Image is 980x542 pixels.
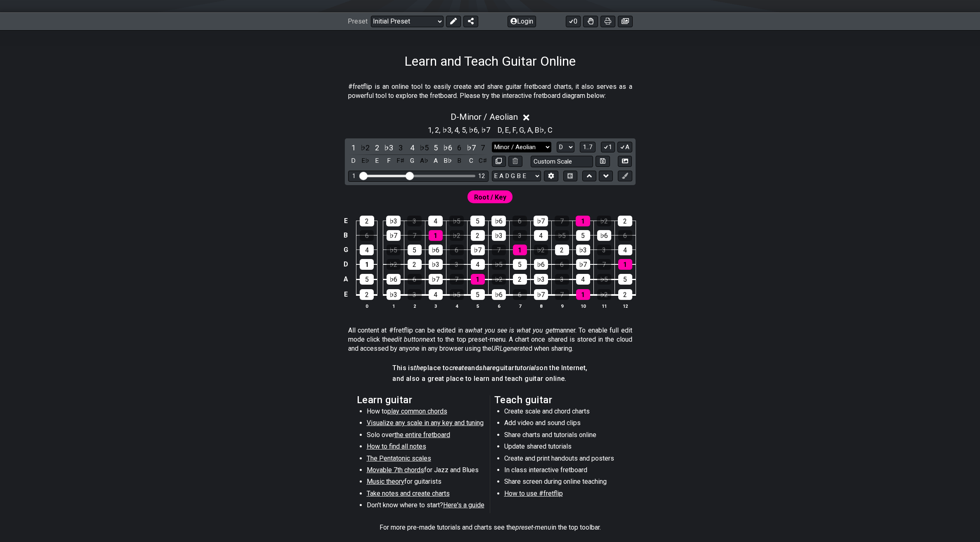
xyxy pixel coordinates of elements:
[367,466,424,474] span: Movable 7th chords
[530,302,551,310] th: 8
[504,430,622,442] li: Share charts and tutorials online
[446,16,461,27] button: Edit Preset
[582,171,596,182] button: Move up
[471,274,485,285] div: 1
[407,155,418,166] div: toggle pitch class
[492,142,551,153] select: Scale
[513,216,527,226] div: 6
[348,17,368,25] span: Preset
[593,302,615,310] th: 11
[597,216,611,226] div: ♭2
[408,259,422,270] div: 2
[429,289,443,300] div: 4
[504,477,622,489] li: Share screen during online teaching
[360,245,374,255] div: 4
[583,143,593,151] span: 1..7
[454,155,465,166] div: toggle pitch class
[408,245,422,255] div: 5
[576,216,590,226] div: 1
[491,345,503,352] em: URL
[492,274,506,285] div: ♭2
[391,335,423,343] em: edit button
[469,124,478,135] span: ♭6
[419,142,429,153] div: toggle scale degree
[576,245,590,255] div: ♭3
[386,216,401,226] div: ♭3
[618,171,632,182] button: First click edit preset to enable marker editing
[348,142,359,153] div: toggle scale degree
[515,364,540,372] em: tutorials
[428,216,443,226] div: 4
[430,155,441,166] div: toggle pitch class
[488,302,509,310] th: 6
[442,142,453,153] div: toggle scale degree
[383,302,404,310] th: 1
[534,274,548,285] div: ♭3
[504,442,622,454] li: Update shared tutorials
[555,274,569,285] div: 3
[502,124,505,135] span: ,
[429,230,443,241] div: 1
[474,191,506,203] span: First enable full edit mode to edit
[360,142,370,153] div: toggle scale degree
[509,124,513,135] span: ,
[618,259,632,270] div: 1
[513,289,527,300] div: 6
[392,364,587,373] h4: This is place to and guitar on the Internet,
[617,142,632,153] button: A
[435,124,439,135] span: 2
[360,216,374,226] div: 2
[387,259,401,270] div: ♭2
[367,442,426,450] span: How to find all notes
[404,302,425,310] th: 2
[555,216,569,226] div: 7
[429,259,443,270] div: ♭3
[367,466,484,477] li: for Jazz and Blues
[439,124,442,135] span: ,
[492,259,506,270] div: ♭5
[450,245,464,255] div: 6
[534,259,548,270] div: ♭6
[424,123,494,136] section: Scale pitch classes
[367,490,450,497] span: Take notes and create charts
[470,216,485,226] div: 5
[576,230,590,241] div: 5
[360,274,374,285] div: 5
[504,466,622,477] li: In class interactive fretboard
[367,454,431,462] span: The Pentatonic scales
[566,16,581,27] button: 0
[524,124,527,135] span: ,
[392,374,587,383] h4: and also a great place to learn and teach guitar online.
[414,364,423,372] em: the
[601,142,615,153] button: 1
[597,274,611,285] div: ♭5
[348,82,632,101] p: #fretflip is an online tool to easily create and share guitar fretboard charts, it also serves as...
[618,216,632,226] div: 2
[341,228,351,242] td: B
[527,124,532,135] span: A
[600,16,615,27] button: Print
[515,523,551,531] em: preset-menu
[494,395,624,404] h2: Teach guitar
[341,271,351,287] td: A
[492,245,506,255] div: 7
[462,124,466,135] span: 5
[443,501,484,509] span: Here's a guide
[429,274,443,285] div: ♭7
[471,245,485,255] div: ♭7
[618,274,632,285] div: 5
[618,230,632,241] div: 6
[583,16,598,27] button: Toggle Dexterity for all fretkits
[471,259,485,270] div: 4
[513,230,527,241] div: 3
[450,274,464,285] div: 7
[360,259,374,270] div: 1
[492,230,506,241] div: ♭3
[341,242,351,257] td: G
[419,155,429,166] div: toggle pitch class
[394,431,450,439] span: the entire fretboard
[454,142,465,153] div: toggle scale degree
[367,419,484,427] span: Visualize any scale in any key and tuning
[407,216,422,226] div: 3
[356,302,377,310] th: 0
